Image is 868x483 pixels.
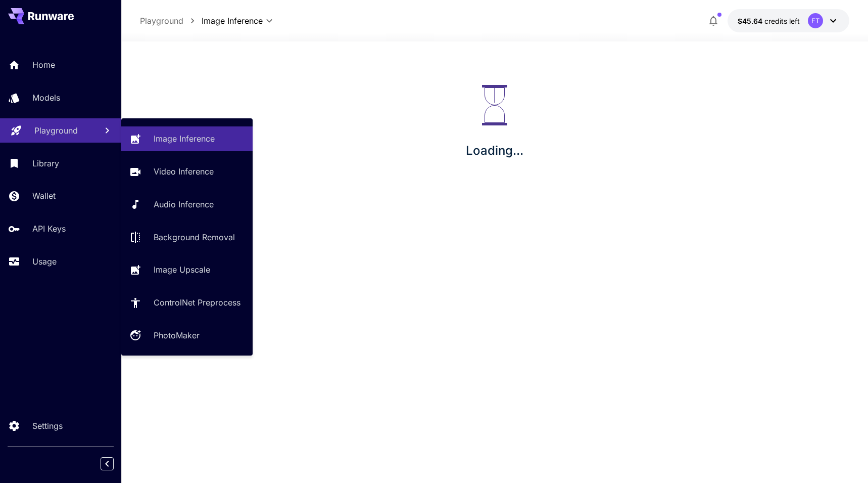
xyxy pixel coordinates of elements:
[154,165,214,178] p: Video Inference
[140,15,183,27] p: Playground
[154,231,235,243] p: Background Removal
[154,329,200,341] p: PhotoMaker
[121,257,253,282] a: Image Upscale
[466,142,523,160] p: Loading...
[121,192,253,217] a: Audio Inference
[108,455,121,473] div: Collapse sidebar
[154,198,214,210] p: Audio Inference
[32,92,60,104] p: Models
[121,290,253,315] a: ControlNet Preprocess
[121,159,253,184] a: Video Inference
[32,59,55,71] p: Home
[764,17,800,25] span: credits left
[32,157,59,169] p: Library
[32,223,66,235] p: API Keys
[121,225,253,249] a: Background Removal
[34,124,78,137] p: Playground
[154,133,215,145] p: Image Inference
[32,190,56,202] p: Wallet
[738,17,764,25] span: $45.64
[202,15,263,27] span: Image Inference
[154,296,240,309] p: ControlNet Preprocess
[808,13,823,28] div: FT
[738,16,800,26] div: $45.64189
[154,264,210,276] p: Image Upscale
[32,420,63,432] p: Settings
[101,457,114,470] button: Collapse sidebar
[32,255,57,268] p: Usage
[121,126,253,151] a: Image Inference
[140,15,202,27] nav: breadcrumb
[121,323,253,348] a: PhotoMaker
[728,9,849,32] button: $45.64189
